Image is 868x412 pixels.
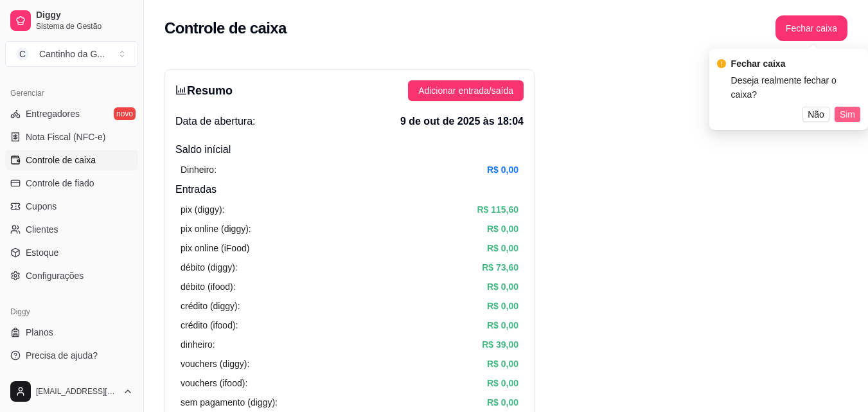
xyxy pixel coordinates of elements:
span: 9 de out de 2025 às 18:04 [400,114,524,129]
article: R$ 0,00 [487,318,518,332]
div: Diggy [5,301,138,322]
article: R$ 0,00 [487,299,518,313]
article: R$ 115,60 [477,202,518,217]
article: R$ 73,60 [482,260,518,274]
a: Entregadoresnovo [5,103,138,124]
article: sem pagamento (diggy): [181,395,278,409]
h3: Resumo [175,82,233,100]
a: Configurações [5,265,138,286]
article: R$ 0,00 [487,376,518,390]
div: Deseja realmente fechar o caixa? [731,73,860,102]
h4: Saldo inícial [175,142,524,157]
a: Precisa de ajuda? [5,345,138,366]
span: [EMAIL_ADDRESS][DOMAIN_NAME] [36,386,118,397]
span: bar-chart [175,84,187,96]
a: Clientes [5,219,138,240]
article: pix online (diggy): [181,222,251,236]
div: Gerenciar [5,83,138,103]
article: R$ 0,00 [487,395,518,409]
article: R$ 0,00 [487,222,518,236]
h2: Controle de caixa [164,18,287,39]
article: crédito (diggy): [181,299,240,313]
article: R$ 0,00 [487,280,518,294]
a: Estoque [5,242,138,263]
span: Precisa de ajuda? [26,349,98,362]
article: R$ 0,00 [487,241,518,255]
span: Adicionar entrada/saída [418,84,513,98]
a: Cupons [5,196,138,217]
span: Nota Fiscal (NFC-e) [26,130,105,143]
article: débito (ifood): [181,280,236,294]
button: Sim [835,107,860,122]
article: pix online (iFood) [181,241,249,255]
span: Cupons [26,200,57,213]
div: Cantinho da G ... [39,48,105,60]
div: Fechar caixa [731,57,860,71]
article: Dinheiro: [181,163,217,177]
span: C [16,48,29,60]
button: Não [802,107,829,122]
article: vouchers (ifood): [181,376,247,390]
span: exclamation-circle [717,59,726,68]
span: Sistema de Gestão [36,21,133,31]
span: Controle de fiado [26,177,94,190]
article: R$ 39,00 [482,337,518,352]
button: Select a team [5,41,138,67]
span: Diggy [36,10,133,21]
span: Configurações [26,269,84,282]
button: [EMAIL_ADDRESS][DOMAIN_NAME] [5,376,138,407]
a: Controle de fiado [5,173,138,193]
a: Controle de caixa [5,150,138,170]
article: R$ 0,00 [487,357,518,371]
span: Sim [840,107,855,121]
span: Entregadores [26,107,80,120]
span: Clientes [26,223,58,236]
article: vouchers (diggy): [181,357,249,371]
article: pix (diggy): [181,202,224,217]
a: Nota Fiscal (NFC-e) [5,127,138,147]
article: dinheiro: [181,337,215,352]
article: crédito (ifood): [181,318,238,332]
button: Adicionar entrada/saída [408,80,524,101]
h4: Entradas [175,182,524,197]
span: Planos [26,326,53,339]
span: Estoque [26,246,58,259]
button: Fechar caixa [775,15,847,41]
a: Planos [5,322,138,343]
article: R$ 0,00 [487,163,518,177]
span: Controle de caixa [26,154,96,166]
span: Data de abertura: [175,114,256,129]
article: débito (diggy): [181,260,238,274]
a: DiggySistema de Gestão [5,5,138,36]
span: Não [808,107,824,121]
